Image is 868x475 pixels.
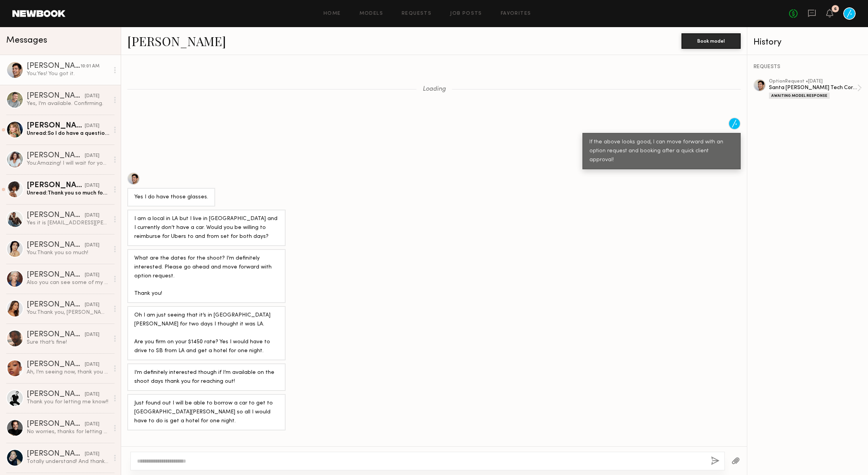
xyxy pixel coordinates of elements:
div: Yes, I’m available. Confirming. [27,100,109,107]
div: [DATE] [85,301,99,309]
a: Favorites [501,11,531,16]
div: [DATE] [85,391,99,398]
div: [PERSON_NAME] [27,271,85,279]
div: [PERSON_NAME] [27,62,80,70]
div: [PERSON_NAME] [27,122,85,130]
div: [DATE] [85,421,99,428]
div: [DATE] [85,93,99,100]
div: [PERSON_NAME] [27,152,85,160]
div: Awaiting Model Response [769,93,830,99]
a: Home [324,11,341,16]
div: [PERSON_NAME] [27,92,85,100]
div: Oh I am just seeing that it’s in [GEOGRAPHIC_DATA][PERSON_NAME] for two days I thought it was LA.... [134,311,279,356]
div: Sure that’s fine! [27,339,109,346]
span: Loading [423,86,446,93]
a: Book model [681,37,741,44]
div: [DATE] [85,242,99,249]
div: Ah, I’m seeing now, thank you for the update. Hope to work with your team in the future! [27,368,109,376]
div: [DATE] [85,182,99,189]
a: Job Posts [450,11,482,16]
div: [PERSON_NAME] [27,301,85,309]
div: Unread: So I do have a question and I’m not sure if you know. But I noticed the shoot day says 13... [27,130,109,137]
div: You: Thank you so much! [27,249,109,256]
div: Unread: Thank you so much for having me:) what a joy it was to work with you all. [27,189,109,197]
div: Santa [PERSON_NAME] Tech Corporate Group - SBA-250709 [769,84,857,91]
div: You: Amazing! I will wait for you to confirm the request booking through this platform, then I wi... [27,160,109,167]
div: [PERSON_NAME] [27,241,85,249]
div: [DATE] [85,272,99,279]
div: [DATE] [85,212,99,219]
div: [PERSON_NAME] [27,361,85,368]
div: Just found out I will be able to borrow a car to get to [GEOGRAPHIC_DATA][PERSON_NAME] so all I w... [134,399,279,426]
div: Thank you for letting me know!! [27,398,109,406]
div: You: Yes! You got it. [27,70,109,77]
div: [DATE] [85,122,99,130]
div: If the above looks good, I can move forward with an option request and booking after a quick clie... [589,138,734,165]
div: I’m definitely interested though if I’m available on the shoot days thank you for reaching out! [134,368,279,386]
div: Also you can see some of my work on [DOMAIN_NAME] [27,279,109,286]
div: 6 [834,7,837,11]
div: [PERSON_NAME] [27,182,85,189]
div: [PERSON_NAME] [27,420,85,428]
a: optionRequest •[DATE]Santa [PERSON_NAME] Tech Corporate Group - SBA-250709Awaiting Model Response [769,79,862,99]
div: [PERSON_NAME] [27,450,85,458]
div: option Request • [DATE] [769,79,857,84]
span: Messages [6,36,47,45]
button: Book model [681,33,741,49]
div: [DATE] [85,152,99,160]
a: [PERSON_NAME] [127,33,226,49]
div: No worries, thanks for letting me know. Take care! [27,428,109,435]
div: You: Thank you, [PERSON_NAME]! [27,309,109,316]
a: Requests [402,11,431,16]
div: [PERSON_NAME] [27,391,85,398]
div: [PERSON_NAME] [27,212,85,219]
div: Yes it is [EMAIL_ADDRESS][PERSON_NAME][DOMAIN_NAME] [27,219,109,227]
div: [DATE] [85,331,99,339]
div: Yes I do have those glasses. [134,193,208,202]
div: REQUESTS [753,64,862,70]
div: [PERSON_NAME] [27,331,85,339]
div: What are the dates for the shoot? I’m definitely interested. Please go ahead and move forward wit... [134,254,279,299]
div: History [753,38,862,47]
div: [DATE] [85,451,99,458]
a: Models [360,11,383,16]
div: I am a local in LA but I live in [GEOGRAPHIC_DATA] and I currently don’t have a car. Would you be... [134,215,279,241]
div: [DATE] [85,361,99,368]
div: 10:01 AM [80,63,99,70]
div: Totally understand! And thank you n [27,458,109,465]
